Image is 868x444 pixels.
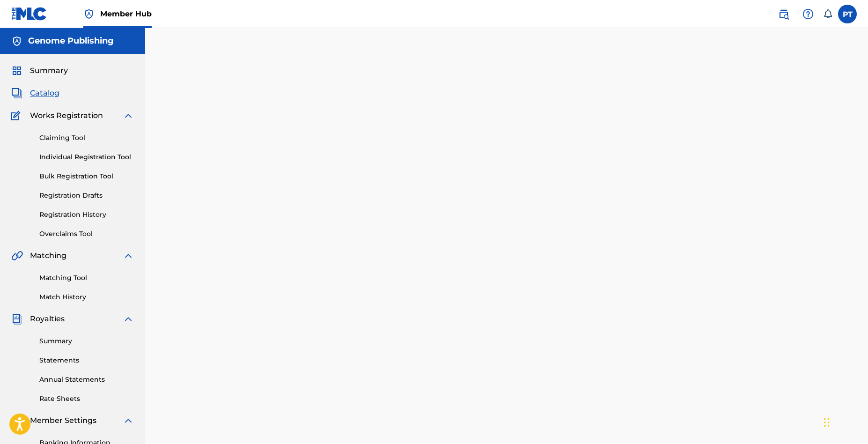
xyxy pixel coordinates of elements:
[774,5,793,23] a: Public Search
[30,250,66,261] span: Matching
[821,399,868,444] iframe: Chat Widget
[28,36,114,46] h5: Genome Publishing
[11,88,59,99] a: CatalogCatalog
[11,65,68,76] a: SummarySummary
[39,210,134,220] a: Registration History
[838,5,857,23] div: User Menu
[823,9,832,19] div: Notifications
[123,415,134,426] img: expand
[39,292,134,302] a: Match History
[30,415,96,426] span: Member Settings
[30,88,59,99] span: Catalog
[30,65,68,76] span: Summary
[123,250,134,261] img: expand
[83,8,95,20] img: Top Rightsholder
[39,336,134,346] a: Summary
[11,415,22,426] img: Member Settings
[799,5,817,23] div: Help
[778,8,789,20] img: search
[39,133,134,143] a: Claiming Tool
[39,355,134,365] a: Statements
[123,313,134,325] img: expand
[824,408,830,437] div: Drag
[30,110,103,121] span: Works Registration
[11,250,23,261] img: Matching
[30,313,65,325] span: Royalties
[39,152,134,162] a: Individual Registration Tool
[11,313,22,325] img: Royalties
[11,65,22,76] img: Summary
[39,273,134,283] a: Matching Tool
[39,191,134,200] a: Registration Drafts
[11,7,47,21] img: MLC Logo
[39,375,134,385] a: Annual Statements
[802,8,814,20] img: help
[842,293,868,370] iframe: Resource Center
[39,394,134,404] a: Rate Sheets
[100,8,152,19] span: Member Hub
[11,36,22,47] img: Accounts
[123,110,134,121] img: expand
[11,110,23,121] img: Works Registration
[11,88,22,99] img: Catalog
[39,229,134,239] a: Overclaims Tool
[39,171,134,181] a: Bulk Registration Tool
